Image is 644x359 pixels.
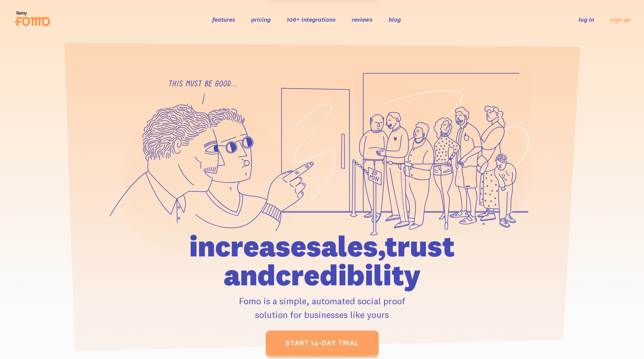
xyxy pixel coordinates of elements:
[146,232,498,289] h1: increase sales, trust and credibility
[579,16,594,23] a: log in
[266,331,379,356] a: start 14-day trial
[251,16,271,23] a: pricing
[352,16,373,23] a: reviews
[146,294,498,321] p: Fomo is a simple, automated social proof solution for businesses like yours
[389,16,401,23] a: blog
[212,16,235,23] a: features
[610,16,630,24] a: sign up
[287,16,336,23] a: 106+ integrations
